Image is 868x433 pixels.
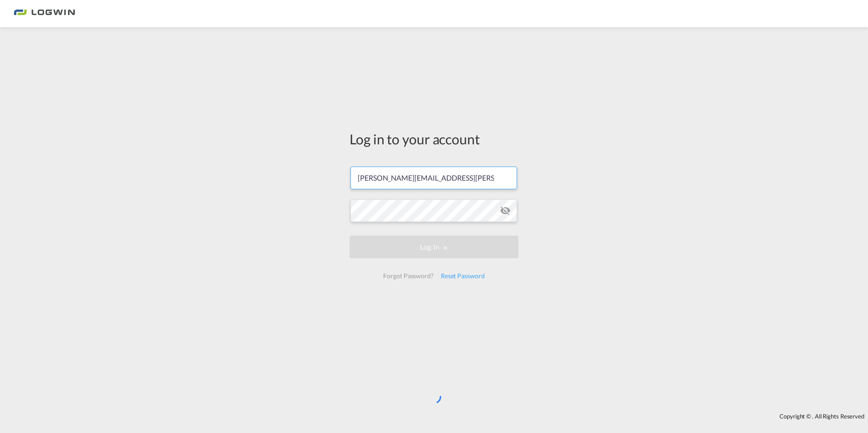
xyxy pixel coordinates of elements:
[380,268,437,284] div: Forgot Password?
[437,268,488,284] div: Reset Password
[350,167,517,189] input: Enter email/phone number
[14,4,75,24] img: 2761ae10d95411efa20a1f5e0282d2d7.png
[350,129,518,148] div: Log in to your account
[500,205,511,216] md-icon: icon-eye-off
[350,236,518,258] button: LOGIN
